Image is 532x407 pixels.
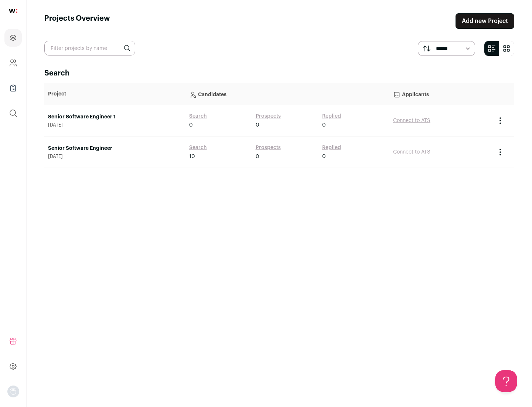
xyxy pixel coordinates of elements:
a: Company Lists [4,79,22,97]
button: Project Actions [496,148,505,157]
span: 0 [322,153,326,160]
button: Project Actions [496,116,505,125]
img: wellfound-shorthand-0d5821cbd27db2630d0214b213865d53afaa358527fdda9d0ea32b1df1b89c2c.svg [9,9,17,13]
a: Search [189,112,207,120]
span: 10 [189,153,195,160]
span: 0 [189,121,193,129]
span: 0 [256,153,259,160]
input: Filter projects by name [44,41,135,55]
h2: Search [44,68,514,78]
a: Senior Software Engineer [48,145,182,152]
a: Replied [322,144,341,151]
p: Candidates [189,87,386,101]
a: Prospects [256,112,281,120]
a: Senior Software Engineer 1 [48,113,182,121]
button: Open dropdown [7,386,19,397]
iframe: Help Scout Beacon - Open [495,370,517,392]
a: Prospects [256,144,281,151]
span: 0 [322,121,326,129]
p: Project [48,90,182,98]
h1: Projects Overview [44,13,110,29]
a: Connect to ATS [393,118,430,123]
a: Connect to ATS [393,149,430,155]
a: Company and ATS Settings [4,54,22,72]
span: [DATE] [48,154,182,159]
span: [DATE] [48,122,182,128]
a: Search [189,144,207,151]
a: Replied [322,112,341,120]
span: 0 [256,121,259,129]
a: Add new Project [456,13,514,29]
img: nopic.png [7,386,19,397]
p: Applicants [393,87,488,101]
a: Projects [4,29,22,47]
